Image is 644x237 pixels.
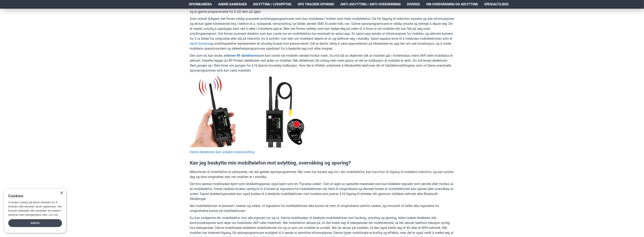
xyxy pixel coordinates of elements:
h3: Kan jeg beskytte min mobiltelefon mot avlytting, overvåking og sporing? [190,160,454,167]
span: Avlytting / Lydopptak [253,2,291,7]
span: Spionkamera [189,2,212,7]
div: Godta [8,219,62,227]
span: Anti-avlytting / Anti-overvåkning [340,2,401,7]
span: Andre kameraer [218,2,247,7]
span: Om overvåkning og avlytting [426,2,478,7]
p: Når mobiltelefonen er plassert i vesken og lukket, vil signalene fra mobiltelefonen ikke kunne nå... [190,203,454,213]
span: Vi bruker cookies på denne nettsiden for å forbedre våre tjenester og din opplevelse. Ved å bruke... [8,201,62,216]
div: Close [60,191,63,195]
a: Les mer, opens a new window [49,213,58,216]
p: Det fins spesial mobiltasker kjent som blokkeringspose, også kjent som en "Faraday-veske". Den er... [190,182,454,201]
div: Cookies [8,192,59,201]
img: Detektor til å oppdage mobilavlytting [190,75,322,150]
p: Som omtalt tidligere, det finnes veldig avanserte avlyttingsprogramvarer som kan installeres i hv... [190,16,454,51]
a: denne RF detektoren [227,53,258,58]
a: Denne detektoren kan avsløre mobilavlytting [190,150,254,155]
span: Spesialtilbud [484,2,508,7]
p: Den som du kan bruke, er som kan varsle når mobilen sender/mottar noen. Du må slå av skjermen sli... [190,53,454,73]
span: GPS Tracker Sporing [298,2,334,7]
span: Diverse [407,2,420,7]
a: skjult kamera [190,41,209,46]
p: Mikrofonen til mobiltelfon er sårbareste, når det gjelder spionprogrammer. Når noen har hacket se... [190,170,454,179]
